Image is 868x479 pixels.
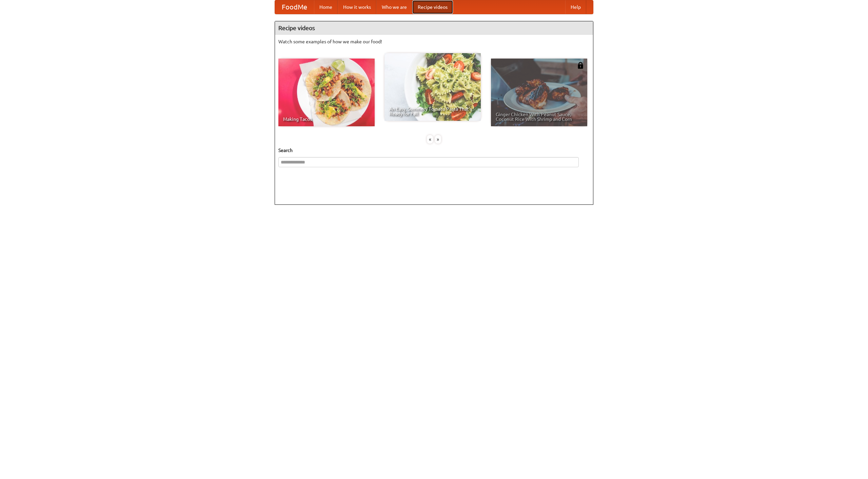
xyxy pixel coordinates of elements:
h4: Recipe videos [275,21,593,35]
span: Making Tacos [283,117,370,122]
span: An Easy, Summery Tomato Pasta That's Ready for Fall [389,107,476,116]
a: Help [565,0,586,14]
a: Recipe videos [412,0,453,14]
div: « [427,135,433,144]
h5: Search [278,147,590,154]
p: Watch some examples of how we make our food! [278,38,590,45]
a: An Easy, Summery Tomato Pasta That's Ready for Fall [384,53,481,121]
div: » [435,135,441,144]
a: Who we are [376,0,412,14]
img: 483408.png [577,62,584,69]
a: FoodMe [275,0,314,14]
a: Home [314,0,338,14]
a: Making Tacos [278,59,375,126]
a: How it works [338,0,376,14]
